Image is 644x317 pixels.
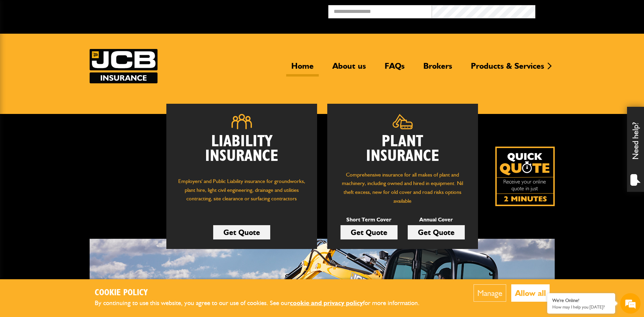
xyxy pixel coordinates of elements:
div: We're Online! [552,298,610,303]
img: Quick Quote [495,147,555,206]
p: How may I help you today? [552,304,610,310]
a: Home [286,61,319,77]
h2: Liability Insurance [177,134,307,170]
a: Brokers [418,61,457,77]
div: Need help? [627,107,644,192]
button: Allow all [511,284,550,302]
a: Get Quote [213,225,270,239]
button: Broker Login [535,5,639,16]
a: Get your insurance quote isn just 2-minutes [495,147,555,206]
button: Manage [474,284,506,302]
p: Comprehensive insurance for all makes of plant and machinery, including owned and hired in equipm... [337,170,468,205]
h2: Cookie Policy [95,288,431,298]
p: Short Term Cover [341,215,398,224]
a: Get Quote [341,225,398,239]
img: JCB Insurance Services logo [90,49,158,83]
h2: Plant Insurance [337,134,468,164]
a: JCB Insurance Services [90,49,158,83]
a: About us [327,61,371,77]
a: cookie and privacy policy [290,299,363,307]
a: Get Quote [408,225,465,239]
a: FAQs [380,61,410,77]
p: Employers' and Public Liability insurance for groundworks, plant hire, light civil engineering, d... [177,177,307,210]
p: By continuing to use this website, you agree to our use of cookies. See our for more information. [95,298,431,308]
a: Products & Services [466,61,549,77]
p: Annual Cover [408,215,465,224]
